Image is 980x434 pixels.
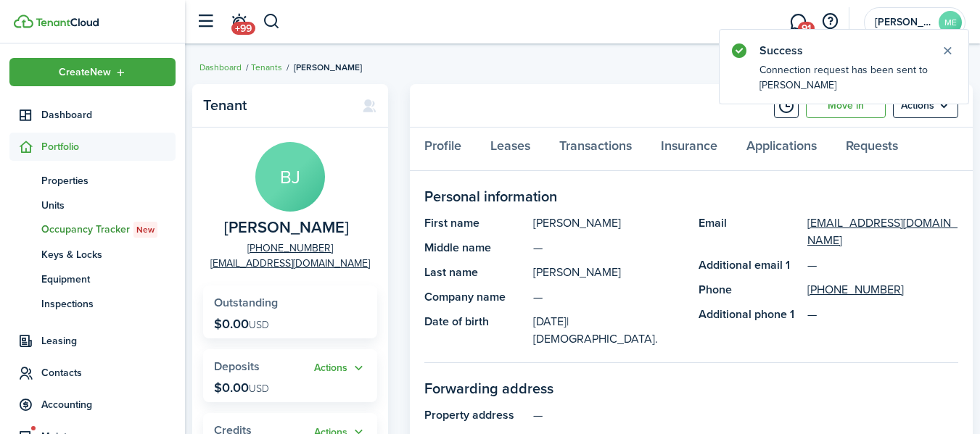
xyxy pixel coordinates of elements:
span: USD [249,317,269,333]
a: Keys & Locks [9,242,176,267]
a: Applications [732,128,831,171]
panel-main-section-title: Personal information [424,185,958,207]
span: Moriarty Enterprise LLC [875,17,933,28]
panel-main-title: First name [424,214,526,232]
span: Accounting [41,397,176,412]
menu-btn: Actions [893,93,958,118]
span: Keys & Locks [41,247,176,262]
panel-main-description: — [533,288,684,306]
a: Insurance [646,128,732,171]
a: [EMAIL_ADDRESS][DOMAIN_NAME] [807,214,958,249]
span: Brenda Jacobs [224,219,349,237]
panel-main-description: [PERSON_NAME] [533,214,684,232]
button: Open sidebar [192,8,219,36]
span: Deposits [214,358,260,375]
img: TenantCloud [36,18,99,27]
a: Dashboard [199,61,242,74]
span: New [136,223,155,236]
button: Open resource center [818,9,842,34]
span: Create New [59,67,111,78]
a: Messaging [784,4,812,41]
button: Actions [314,360,366,377]
span: Units [41,198,176,213]
span: Portfolio [41,139,176,154]
a: Tenants [251,61,282,74]
span: | [DEMOGRAPHIC_DATA]. [533,313,658,347]
a: Equipment [9,267,176,291]
panel-main-title: Property address [424,406,526,424]
a: Transactions [545,128,646,171]
a: Dashboard [9,101,176,129]
a: Move in [806,93,886,118]
span: Equipment [41,272,176,287]
panel-main-description: [PERSON_NAME] [533,264,684,281]
a: Inspections [9,291,176,316]
a: Profile [410,128,476,171]
a: [PHONE_NUMBER] [247,241,333,256]
button: Open menu [893,93,958,118]
span: Properties [41,173,176,188]
button: Close notify [937,41,958,61]
span: USD [249,381,269,396]
img: TenantCloud [14,14,33,28]
a: Leases [476,128,545,171]
panel-main-section-title: Forwarding address [424,377,958,399]
panel-main-title: Last name [424,264,526,281]
panel-main-title: Tenant [203,97,347,114]
span: 91 [798,22,815,35]
avatar-text: BJ [255,142,325,212]
a: Notifications [225,4,252,41]
a: Requests [831,128,913,171]
panel-main-title: Company name [424,288,526,306]
p: $0.00 [214,380,269,395]
a: [PHONE_NUMBER] [807,281,904,299]
notify-title: Success [759,42,926,59]
avatar-text: ME [939,11,962,34]
panel-main-title: Additional phone 1 [699,306,800,323]
span: Inspections [41,296,176,312]
panel-main-title: Phone [699,281,800,299]
button: Search [263,9,281,34]
span: Leasing [41,333,176,349]
span: Outstanding [214,294,278,311]
notify-body: Connection request has been sent to [PERSON_NAME] [720,62,968,104]
a: [EMAIL_ADDRESS][DOMAIN_NAME] [210,256,370,271]
panel-main-description: [DATE] [533,313,684,348]
span: Dashboard [41,107,176,122]
panel-main-description: — [533,406,958,424]
a: Occupancy TrackerNew [9,217,176,242]
p: $0.00 [214,317,269,331]
panel-main-title: Date of birth [424,313,526,348]
a: Units [9,193,176,217]
a: Properties [9,168,176,193]
button: Open menu [9,58,176,86]
panel-main-title: Middle name [424,239,526,256]
span: Contacts [41,365,176,380]
panel-main-title: Additional email 1 [699,256,800,274]
panel-main-title: Email [699,214,800,249]
span: +99 [231,22,255,35]
span: Occupancy Tracker [41,222,176,238]
button: Timeline [774,93,799,118]
span: [PERSON_NAME] [294,61,362,74]
panel-main-description: — [533,239,684,256]
button: Open menu [314,360,366,377]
